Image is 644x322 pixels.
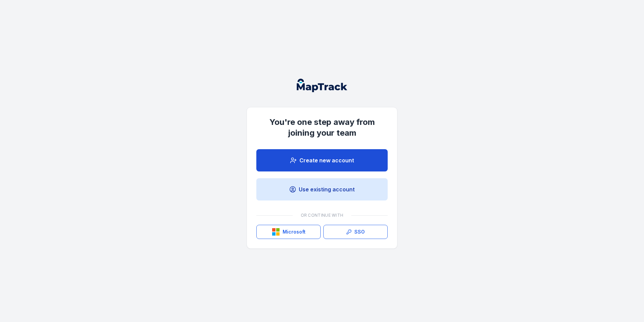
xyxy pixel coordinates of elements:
[286,79,358,92] nav: Global
[256,149,388,171] a: Create new account
[256,117,388,138] h1: You're one step away from joining your team
[323,225,388,239] a: SSO
[256,209,388,222] div: Or continue with
[256,178,388,200] a: Use existing account
[256,225,321,239] button: Microsoft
